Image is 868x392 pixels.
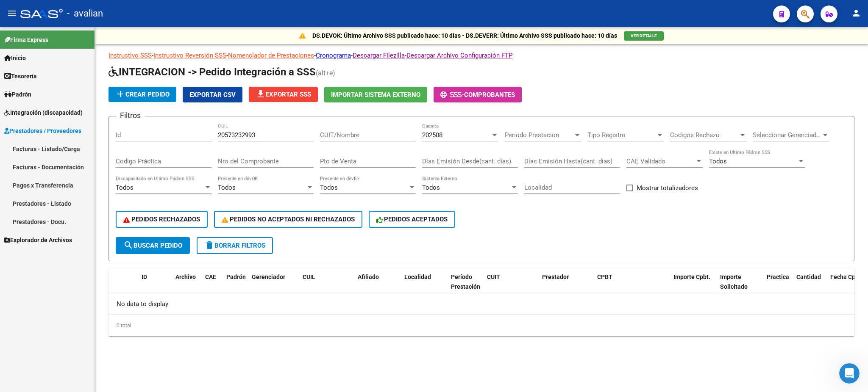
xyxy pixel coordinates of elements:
span: Importar Sistema Externo [331,91,420,99]
p: DS.DEVOK: Último Archivo SSS publicado hace: 10 días - DS.DEVERR: Último Archivo SSS publicado ha... [312,31,617,40]
mat-icon: search [123,240,134,250]
h3: Filtros [116,110,145,121]
span: Período Prestación [451,273,480,290]
span: INTEGRACION -> Pedido Integración a SSS [108,66,316,78]
span: Todos [320,184,338,191]
iframe: Intercom live chat [839,363,860,384]
span: Afiliado [358,273,379,280]
span: (alt+e) [316,69,335,77]
mat-icon: person [851,8,861,18]
span: Inicio [4,53,26,63]
span: ID [142,273,147,280]
span: Codigos Rechazo [670,131,739,139]
datatable-header-cell: CUIL [299,268,354,305]
a: Cronograma [316,52,351,59]
button: Exportar CSV [183,87,242,102]
mat-icon: delete [204,240,214,250]
div: 0 total [108,315,854,336]
span: Firma Express [4,35,48,44]
span: PEDIDOS NO ACEPTADOS NI RECHAZADOS [222,215,355,223]
button: Exportar SSS [249,87,318,102]
span: - [440,91,464,99]
span: Fecha Cpbt [830,273,861,280]
span: Integración (discapacidad) [4,108,83,117]
datatable-header-cell: CUIT [484,268,539,305]
span: Seleccionar Gerenciador [753,131,821,139]
button: Borrar Filtros [197,237,273,254]
datatable-header-cell: Archivo [172,268,202,305]
datatable-header-cell: ID [138,268,172,305]
span: Comprobantes [464,91,515,99]
div: No data to display [108,293,854,315]
button: Importar Sistema Externo [324,87,427,102]
span: Gerenciador [252,273,285,280]
span: PEDIDOS RECHAZADOS [123,215,200,223]
span: Localidad [404,273,431,280]
span: Padrón [4,90,31,99]
datatable-header-cell: Prestador [539,268,594,305]
a: Descargar Archivo Configuración FTP [406,52,512,59]
span: Prestador [542,273,569,280]
a: Descargar Filezilla [353,52,405,59]
span: CPBT [597,273,612,280]
span: Tipo Registro [587,131,656,139]
datatable-header-cell: Importe Cpbt. [670,268,717,305]
p: - - - - - [108,51,854,60]
span: Importe Cpbt. [673,273,710,280]
span: Cantidad [796,273,821,280]
span: Todos [116,184,134,191]
span: CAE Validado [626,157,695,165]
mat-icon: menu [7,8,17,18]
button: PEDIDOS NO ACEPTADOS NI RECHAZADOS [214,211,362,228]
datatable-header-cell: Cantidad [793,268,827,305]
span: 202508 [422,131,442,139]
datatable-header-cell: Afiliado [354,268,401,305]
span: Periodo Prestacion [505,131,573,139]
span: Tesorería [4,72,37,81]
span: Explorador de Archivos [4,235,72,245]
mat-icon: add [115,89,125,99]
button: PEDIDOS ACEPTADOS [369,211,456,228]
span: CUIL [303,273,315,280]
span: Practica [767,273,789,280]
button: -Comprobantes [434,87,522,102]
button: PEDIDOS RECHAZADOS [116,211,208,228]
span: Borrar Filtros [204,242,265,249]
span: Prestadores / Proveedores [4,126,81,135]
datatable-header-cell: CPBT [594,268,670,305]
mat-icon: file_download [256,89,266,99]
a: Nomenclador de Prestaciones [228,52,314,59]
button: VER DETALLE [624,31,664,41]
datatable-header-cell: Importe Solicitado [717,268,763,305]
datatable-header-cell: Gerenciador [248,268,299,305]
span: Exportar CSV [189,91,236,99]
span: Importe Solicitado [720,273,748,290]
datatable-header-cell: Padrón [223,268,248,305]
span: CAE [205,273,216,280]
a: Instructivo Reversión SSS [153,52,226,59]
span: Todos [422,184,440,191]
button: Crear Pedido [108,87,176,102]
span: VER DETALLE [631,33,657,38]
span: CUIT [487,273,500,280]
span: PEDIDOS ACEPTADOS [376,215,448,223]
span: Todos [218,184,236,191]
span: Buscar Pedido [123,242,182,249]
button: Buscar Pedido [116,237,190,254]
span: Crear Pedido [115,91,170,98]
span: Padrón [226,273,246,280]
span: Mostrar totalizadores [637,183,698,193]
datatable-header-cell: Practica [763,268,793,305]
span: - avalian [67,4,103,23]
span: Exportar SSS [256,91,311,98]
datatable-header-cell: Localidad [401,268,448,305]
span: Todos [709,157,727,165]
datatable-header-cell: Fecha Cpbt [827,268,865,305]
a: Instructivo SSS [108,52,152,59]
datatable-header-cell: CAE [202,268,223,305]
datatable-header-cell: Período Prestación [448,268,484,305]
span: Archivo [175,273,196,280]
